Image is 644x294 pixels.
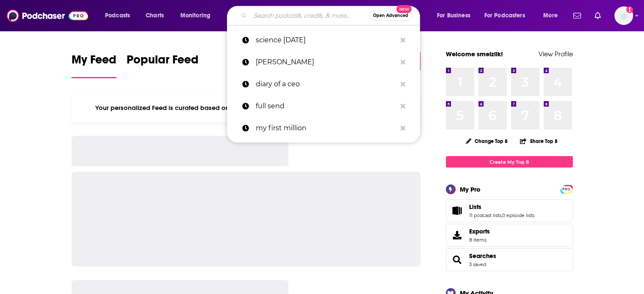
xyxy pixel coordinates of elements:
[446,248,573,271] span: Searches
[72,52,116,78] a: My Feed
[561,186,572,192] span: PRO
[256,73,396,95] p: diary of a ceo
[127,52,199,72] span: Popular Feed
[626,6,633,13] svg: Add a profile image
[469,203,534,211] a: Lists
[469,261,486,267] a: 3 saved
[180,10,210,22] span: Monitoring
[373,14,408,18] span: Open Advanced
[469,203,481,211] span: Lists
[449,254,466,266] a: Searches
[469,237,490,243] span: 8 items
[539,50,573,58] a: View Profile
[369,11,412,21] button: Open AdvancedNew
[446,156,573,168] a: Create My Top 8
[449,205,466,217] a: Lists
[235,6,428,25] div: Search podcasts, credits, & more...
[537,9,568,22] button: open menu
[227,73,420,95] a: diary of a ceo
[446,199,573,222] span: Lists
[437,10,470,22] span: For Business
[105,10,130,22] span: Podcasts
[256,95,396,117] p: full send
[72,93,421,122] div: Your personalized Feed is curated based on the Podcasts, Creators, Users, and Lists that you Follow.
[256,29,396,51] p: science friday
[460,185,481,193] div: My Pro
[561,186,572,192] a: PRO
[227,29,420,51] a: science [DATE]
[614,6,633,25] span: Logged in as smeizlik
[520,133,558,149] button: Share Top 8
[146,10,164,22] span: Charts
[174,9,221,22] button: open menu
[127,52,199,78] a: Popular Feed
[469,228,490,235] span: Exports
[591,8,604,23] a: Show notifications dropdown
[72,52,116,72] span: My Feed
[7,8,88,24] img: Podchaser - Follow, Share and Rate Podcasts
[479,9,537,22] button: open menu
[543,10,558,22] span: More
[502,212,534,218] a: 0 episode lists
[99,9,141,22] button: open menu
[484,10,525,22] span: For Podcasters
[250,9,369,22] input: Search podcasts, credits, & more...
[227,117,420,139] a: my first million
[614,6,633,25] img: User Profile
[469,252,496,260] a: Searches
[446,50,503,58] a: Welcome smeizlik!
[501,212,502,218] span: ,
[469,212,501,218] a: 11 podcast lists
[396,5,412,13] span: New
[227,95,420,117] a: full send
[256,117,396,139] p: my first million
[446,224,573,247] a: Exports
[614,6,633,25] button: Show profile menu
[227,51,420,73] a: [PERSON_NAME]
[449,229,466,241] span: Exports
[256,51,396,73] p: jay shetty
[140,9,169,22] a: Charts
[431,9,481,22] button: open menu
[570,8,584,23] a: Show notifications dropdown
[461,136,513,146] button: Change Top 8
